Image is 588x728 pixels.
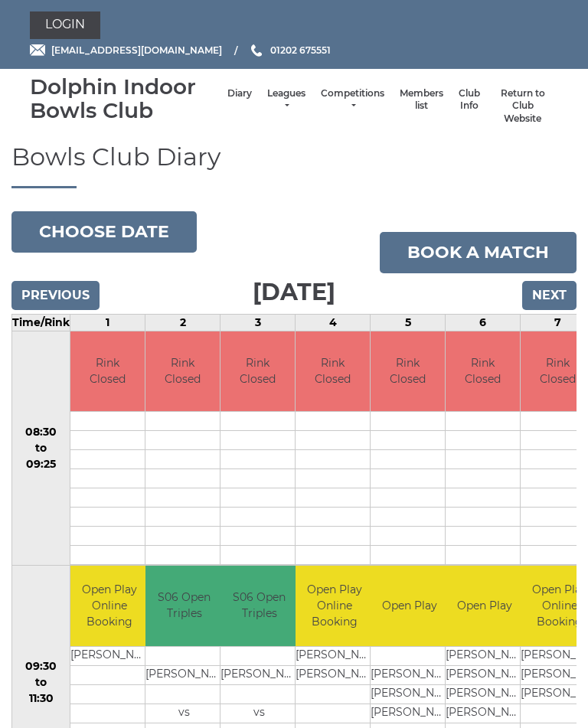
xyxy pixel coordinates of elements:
td: 08:30 to 09:25 [12,331,70,566]
input: Previous [11,281,100,310]
td: Rink Closed [145,331,220,412]
td: Rink Closed [446,331,520,412]
a: Competitions [321,87,384,113]
td: 6 [446,314,521,331]
a: Book a match [380,232,577,273]
input: Next [522,281,577,310]
td: 4 [296,314,371,331]
span: 01202 675551 [270,44,331,56]
td: Open Play Online Booking [296,566,373,646]
td: 3 [220,314,296,331]
td: vs [145,704,223,723]
td: S06 Open Triples [145,566,223,646]
a: Login [30,11,100,39]
td: Open Play [446,566,523,646]
td: 1 [70,314,145,331]
a: Club Info [459,87,480,113]
a: Email [EMAIL_ADDRESS][DOMAIN_NAME] [30,43,222,57]
td: [PERSON_NAME] [145,665,223,684]
td: S06 Open Triples [220,566,298,646]
td: [PERSON_NAME] [446,665,523,684]
a: Return to Club Website [495,87,550,126]
span: [EMAIL_ADDRESS][DOMAIN_NAME] [51,44,222,56]
div: Dolphin Indoor Bowls Club [30,75,220,122]
td: Open Play Online Booking [70,566,148,646]
button: Choose date [11,211,197,253]
td: [PERSON_NAME] [446,684,523,704]
h1: Bowls Club Diary [11,143,577,188]
a: Leagues [267,87,305,113]
td: 5 [371,314,446,331]
td: [PERSON_NAME] [220,665,298,684]
a: Members list [400,87,443,113]
a: Phone us 01202 675551 [249,43,331,57]
td: [PERSON_NAME] [371,684,448,704]
td: [PERSON_NAME] [446,704,523,723]
td: Open Play [371,566,448,646]
td: [PERSON_NAME] [446,646,523,665]
td: [PERSON_NAME] [371,665,448,684]
img: Email [30,44,45,56]
td: vs [220,704,298,723]
img: Phone us [251,44,262,57]
td: [PERSON_NAME] [371,704,448,723]
td: Rink Closed [296,331,370,412]
td: [PERSON_NAME] [296,646,373,665]
td: Rink Closed [371,331,445,412]
td: [PERSON_NAME] [70,646,148,665]
td: 2 [145,314,220,331]
a: Diary [227,87,252,100]
td: Rink Closed [220,331,295,412]
td: Time/Rink [12,314,70,331]
td: [PERSON_NAME] [296,665,373,684]
td: Rink Closed [70,331,145,412]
